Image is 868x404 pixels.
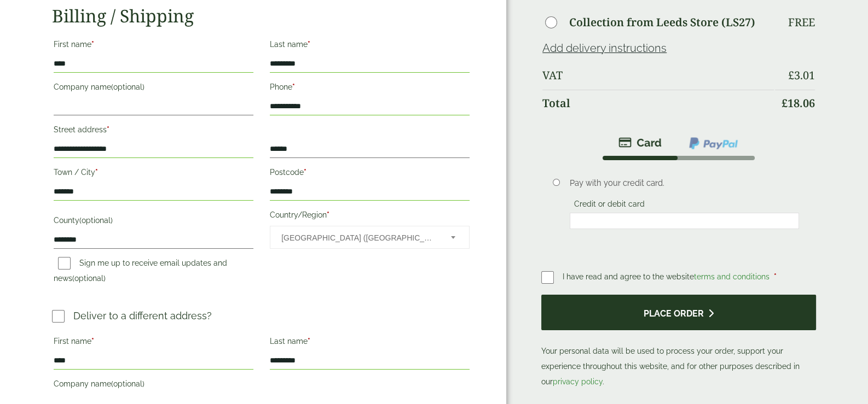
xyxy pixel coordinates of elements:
[573,216,796,226] iframe: Secure card payment input frame
[542,62,774,89] th: VAT
[327,210,329,219] abbr: required
[270,226,470,249] span: Country/Region
[52,5,471,26] h2: Billing / Shipping
[58,257,71,270] input: Sign me up to receive email updates and news(optional)
[553,377,603,386] a: privacy policy
[570,200,649,212] label: Credit or debit card
[788,68,794,83] span: £
[270,207,470,226] label: Country/Region
[73,308,212,323] p: Deliver to a different address?
[270,79,470,98] label: Phone
[782,96,788,110] span: £
[270,37,470,55] label: Last name
[563,272,772,281] span: I have read and agree to the website
[54,333,253,352] label: First name
[308,337,310,346] abbr: required
[107,125,109,134] abbr: required
[570,177,799,189] p: Pay with your credit card.
[91,40,94,49] abbr: required
[788,16,815,29] p: Free
[688,136,739,150] img: ppcp-gateway.png
[774,272,777,281] abbr: required
[541,295,816,330] button: Place order
[79,216,113,225] span: (optional)
[54,37,253,55] label: First name
[569,17,755,28] label: Collection from Leeds Store (LS27)
[782,96,815,110] bdi: 18.06
[54,165,253,183] label: Town / City
[542,42,667,55] a: Add delivery instructions
[54,259,227,286] label: Sign me up to receive email updates and news
[304,168,306,177] abbr: required
[111,379,144,388] span: (optional)
[542,90,774,116] th: Total
[788,68,815,83] bdi: 3.01
[281,226,436,249] span: United Kingdom (UK)
[308,40,310,49] abbr: required
[541,295,816,389] p: Your personal data will be used to process your order, support your experience throughout this we...
[694,272,769,281] a: terms and conditions
[270,165,470,183] label: Postcode
[54,213,253,231] label: County
[72,274,106,283] span: (optional)
[270,333,470,352] label: Last name
[292,83,295,91] abbr: required
[111,83,144,91] span: (optional)
[54,79,253,98] label: Company name
[91,337,94,346] abbr: required
[95,168,98,177] abbr: required
[54,122,253,140] label: Street address
[54,376,253,395] label: Company name
[618,136,662,149] img: stripe.png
